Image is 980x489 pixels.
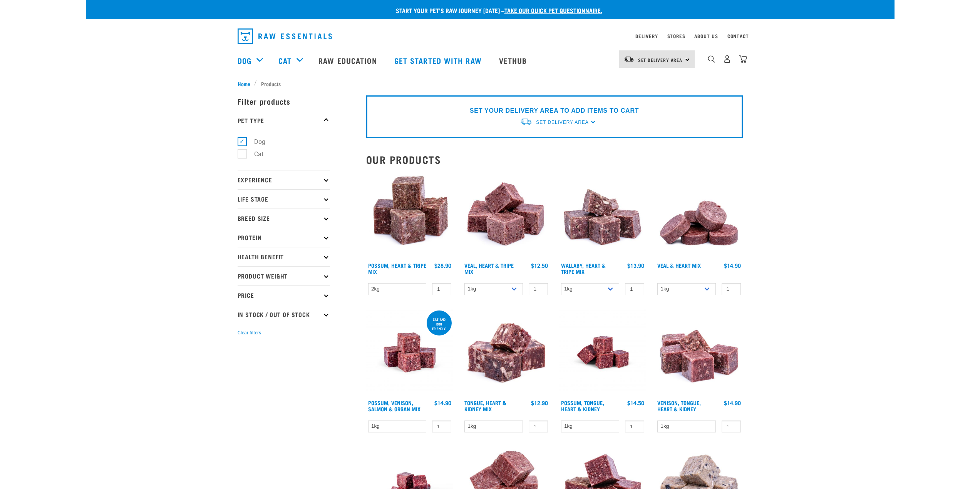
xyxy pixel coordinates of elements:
[694,35,718,37] a: About Us
[627,400,644,406] div: $14.50
[625,283,644,295] input: 1
[238,80,255,88] a: Home
[624,56,634,63] img: van-moving.png
[708,55,715,63] img: home-icon-1@2x.png
[470,106,639,115] p: SET YOUR DELIVERY AREA TO ADD ITEMS TO CART
[491,45,537,76] a: Vethub
[531,400,548,406] div: $12.90
[655,309,743,396] img: Pile Of Cubed Venison Tongue Mix For Pets
[238,170,330,189] p: Experience
[238,111,330,130] p: Pet Type
[238,55,251,66] a: Dog
[432,421,451,432] input: 1
[238,80,743,88] nav: breadcrumbs
[464,264,514,273] a: Veal, Heart & Tripe Mix
[627,262,644,269] div: $13.90
[238,80,250,88] span: Home
[655,172,743,259] img: 1152 Veal Heart Medallions 01
[464,401,506,410] a: Tongue, Heart & Kidney Mix
[434,400,451,406] div: $14.90
[723,55,731,63] img: user.png
[722,283,741,295] input: 1
[238,28,332,44] img: Raw Essentials Logo
[657,264,701,267] a: Veal & Heart Mix
[238,228,330,247] p: Protein
[529,283,548,295] input: 1
[238,92,330,111] p: Filter products
[520,118,532,126] img: van-moving.png
[92,6,900,15] p: Start your pet’s raw journey [DATE] –
[238,247,330,266] p: Health Benefit
[311,45,386,76] a: Raw Education
[625,421,644,432] input: 1
[561,264,606,273] a: Wallaby, Heart & Tripe Mix
[727,35,749,37] a: Contact
[531,262,548,269] div: $12.50
[242,137,268,147] label: Dog
[366,154,743,165] h2: Our Products
[559,172,647,259] img: 1174 Wallaby Heart Tripe Mix 01
[368,264,426,273] a: Possum, Heart & Tripe Mix
[242,149,266,159] label: Cat
[368,401,420,410] a: Possum, Venison, Salmon & Organ Mix
[238,329,261,336] button: Clear filters
[724,262,741,269] div: $14.90
[86,45,895,76] nav: dropdown navigation
[238,189,330,209] p: Life Stage
[739,55,747,63] img: home-icon@2x.png
[529,421,548,432] input: 1
[559,309,647,396] img: Possum Tongue Heart Kidney 1682
[722,421,741,432] input: 1
[667,35,685,37] a: Stores
[238,305,330,324] p: In Stock / Out Of Stock
[238,266,330,285] p: Product Weight
[638,58,683,61] span: Set Delivery Area
[657,401,701,410] a: Venison, Tongue, Heart & Kidney
[231,25,749,47] nav: dropdown navigation
[366,309,454,396] img: Possum Venison Salmon Organ 1626
[238,285,330,305] p: Price
[536,120,588,125] span: Set Delivery Area
[561,401,604,410] a: Possum, Tongue, Heart & Kidney
[432,283,451,295] input: 1
[434,262,451,269] div: $28.90
[427,314,452,334] div: cat and dog friendly!
[366,172,454,259] img: 1067 Possum Heart Tripe Mix 01
[504,8,602,12] a: take our quick pet questionnaire.
[724,400,741,406] div: $14.90
[387,45,491,76] a: Get started with Raw
[635,35,658,37] a: Delivery
[238,209,330,228] p: Breed Size
[462,309,550,396] img: 1167 Tongue Heart Kidney Mix 01
[278,55,291,66] a: Cat
[462,172,550,259] img: Cubes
